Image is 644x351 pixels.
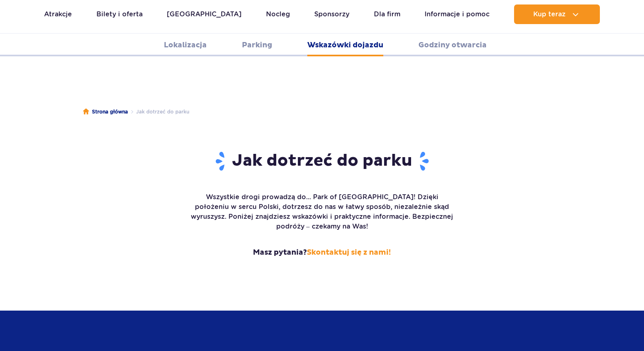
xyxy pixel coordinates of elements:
[164,34,207,56] a: Lokalizacja
[374,4,400,24] a: Dla firm
[418,34,487,56] a: Godziny otwarcia
[128,108,189,116] li: Jak dotrzeć do parku
[96,4,143,24] a: Bilety i oferta
[307,248,391,257] a: Skontaktuj się z nami!
[44,4,72,24] a: Atrakcje
[533,11,566,18] span: Kup teraz
[189,151,455,172] h1: Jak dotrzeć do parku
[425,4,490,24] a: Informacje i pomoc
[83,108,128,116] a: Strona główna
[314,4,349,24] a: Sponsorzy
[167,4,241,24] a: [GEOGRAPHIC_DATA]
[242,34,272,56] a: Parking
[514,4,600,24] button: Kup teraz
[189,248,455,258] strong: Masz pytania?
[189,192,455,231] p: Wszystkie drogi prowadzą do... Park of [GEOGRAPHIC_DATA]! Dzięki położeniu w sercu Polski, dotrze...
[266,4,290,24] a: Nocleg
[307,34,383,56] a: Wskazówki dojazdu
